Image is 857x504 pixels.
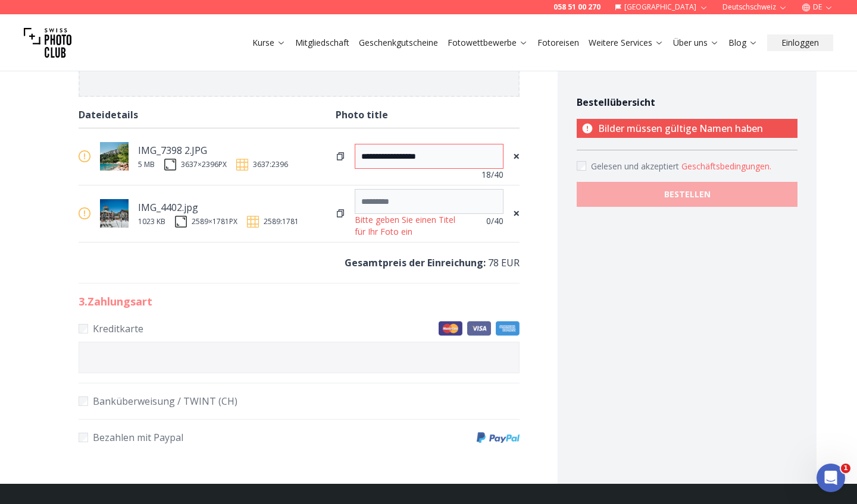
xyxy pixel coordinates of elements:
span: 18 /40 [481,169,503,181]
span: 1 [841,464,850,473]
img: ratio [236,159,248,171]
div: 1023 KB [138,217,165,226]
button: Kurse [248,34,290,51]
img: size [175,216,187,228]
img: Swiss photo club [24,19,71,67]
button: BESTELLEN [577,182,797,207]
a: Blog [728,37,758,49]
button: Blog [724,34,762,51]
span: × [513,148,520,165]
a: Weitere Services [589,37,664,49]
div: IMG_4402.jpg [138,199,299,216]
div: 3637 × 2396 PX [181,160,227,169]
input: Accept terms [577,161,586,171]
button: Mitgliedschaft [290,34,354,51]
h4: Bestellübersicht [577,95,797,109]
a: Geschenkgutscheine [359,37,438,49]
button: Weitere Services [584,34,668,51]
button: Fotoreisen [533,34,584,51]
img: ratio [247,216,259,228]
b: BESTELLEN [664,188,711,200]
span: Gelesen und akzeptiert [591,160,681,172]
a: Kurse [252,37,286,49]
iframe: Intercom live chat [817,464,845,492]
div: IMG_7398 2.JPG [138,142,288,159]
button: Über uns [668,34,724,51]
a: Fotoreisen [537,37,579,49]
button: Geschenkgutscheine [354,34,443,51]
div: 2589 × 1781 PX [192,217,237,226]
button: Fotowettbewerbe [443,34,533,51]
b: Gesamtpreis der Einreichung : [345,256,486,269]
img: warn [79,150,90,162]
a: Über uns [673,37,719,49]
img: warn [79,207,90,219]
img: thumb [100,199,129,228]
button: Einloggen [767,34,833,51]
div: Photo title [336,106,520,123]
a: 058 51 00 270 [553,2,600,12]
span: 3637:2396 [253,160,288,169]
img: thumb [100,142,129,171]
span: 0 /40 [486,215,503,227]
div: Bitte geben Sie einen Titel für Ihr Foto ein [355,214,467,238]
a: Mitgliedschaft [295,37,349,49]
p: Bilder müssen gültige Namen haben [577,119,797,138]
img: size [164,159,176,171]
span: 2589:1781 [264,217,299,226]
span: × [513,205,520,222]
p: 78 EUR [79,254,520,271]
div: 5 MB [138,160,155,169]
a: Fotowettbewerbe [448,37,528,49]
button: Accept termsGelesen und akzeptiert [681,160,771,172]
div: Dateidetails [79,106,336,123]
